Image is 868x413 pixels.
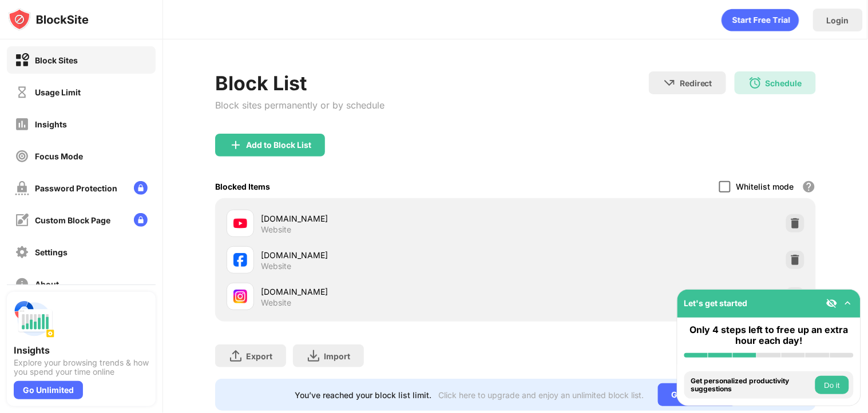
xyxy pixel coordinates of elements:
[261,286,516,298] div: [DOMAIN_NAME]
[35,183,117,193] div: Password Protection
[815,376,849,394] button: Do it
[233,290,247,303] img: favicons
[35,87,81,97] div: Usage Limit
[15,181,29,195] img: password-protection-off.svg
[658,383,736,406] div: Go Unlimited
[827,15,849,25] div: Login
[324,351,350,361] div: Import
[15,149,29,163] img: focus-off.svg
[261,249,516,261] div: [DOMAIN_NAME]
[14,299,55,340] img: push-insights.svg
[246,351,272,361] div: Export
[680,78,712,88] div: Redirect
[295,390,432,400] div: You’ve reached your block list limit.
[215,182,270,191] div: Blocked Items
[14,381,83,399] div: Go Unlimited
[233,253,247,267] img: favicons
[439,390,644,400] div: Click here to upgrade and enjoy an unlimited block list.
[35,151,83,161] div: Focus Mode
[261,212,516,224] div: [DOMAIN_NAME]
[15,213,29,227] img: customize-block-page-off.svg
[691,377,812,394] div: Get personalized productivity suggestions
[684,324,854,346] div: Only 4 steps left to free up an extra hour each day!
[35,279,59,289] div: About
[826,298,838,309] img: eye-not-visible.svg
[35,55,78,65] div: Block Sites
[15,53,29,67] img: block-on.svg
[15,245,29,259] img: settings-off.svg
[134,181,148,195] img: lock-menu.svg
[134,213,148,227] img: lock-menu.svg
[215,71,385,95] div: Block List
[261,224,291,235] div: Website
[14,344,149,356] div: Insights
[684,298,748,308] div: Let's get started
[766,78,802,88] div: Schedule
[261,298,291,308] div: Website
[246,141,311,150] div: Add to Block List
[8,8,89,31] img: logo-blocksite.svg
[35,247,68,257] div: Settings
[15,277,29,291] img: about-off.svg
[14,358,149,376] div: Explore your browsing trends & how you spend your time online
[722,9,799,31] div: animation
[35,215,110,225] div: Custom Block Page
[842,298,854,309] img: omni-setup-toggle.svg
[215,99,385,111] div: Block sites permanently or by schedule
[15,117,29,131] img: insights-off.svg
[233,216,247,230] img: favicons
[261,261,291,271] div: Website
[15,85,29,99] img: time-usage-off.svg
[736,182,794,191] div: Whitelist mode
[35,119,67,129] div: Insights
